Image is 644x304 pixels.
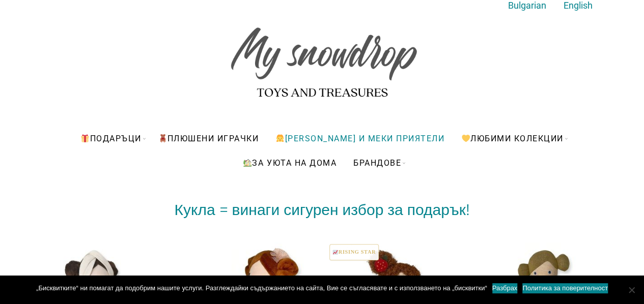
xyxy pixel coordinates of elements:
a: Политика за поверителност [522,283,608,293]
img: 🏡 [243,159,251,167]
a: [PERSON_NAME] и меки приятели [268,126,452,150]
img: My snowdrop [226,9,419,106]
a: За уюта на дома [235,150,344,175]
span: „Бисквитките“ ни помагат да подобрим нашите услуги. Разглеждайки съдържанието на сайта, Вие се съ... [36,283,487,293]
a: Подаръци [73,126,149,150]
img: 🧸 [159,134,167,142]
a: ПЛЮШЕНИ ИГРАЧКИ [151,126,267,150]
img: 👧 [276,134,284,142]
img: 💛 [462,134,470,142]
img: 🎁 [81,134,89,142]
span: No [626,285,636,295]
h2: Кукла = винаги сигурен избор за подарък! [35,203,610,217]
a: Разбрах [492,283,518,293]
a: Любими Колекции [454,126,571,150]
a: БРАНДОВЕ [346,150,409,175]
